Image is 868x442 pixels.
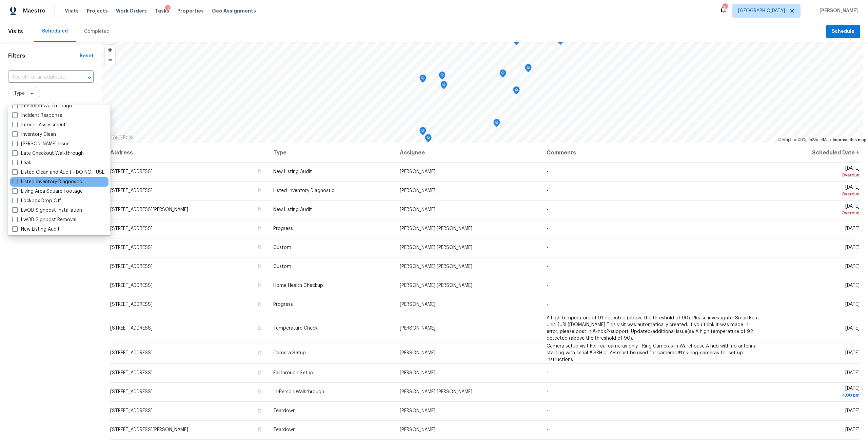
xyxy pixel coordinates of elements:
span: [STREET_ADDRESS][PERSON_NAME] [110,207,188,212]
span: Home Health Checkup [273,283,323,288]
button: Copy Address [256,168,262,174]
label: New Listing Audit [12,226,60,233]
label: Lockbox Drop Off [12,197,61,204]
span: [PERSON_NAME] [400,351,435,355]
span: Camera Setup [273,351,306,355]
span: [DATE] [772,386,860,399]
span: Tasks [155,8,169,13]
span: [STREET_ADDRESS][PERSON_NAME] [110,427,188,432]
span: [STREET_ADDRESS] [110,390,153,394]
button: Copy Address [256,370,262,376]
span: [STREET_ADDRESS] [110,264,153,269]
div: Map marker [419,127,426,138]
div: Map marker [440,81,447,91]
label: [PERSON_NAME] Issue [12,141,70,147]
div: Map marker [557,37,564,47]
span: Work Orders [116,7,147,14]
span: - [547,245,548,250]
span: Type [14,90,25,97]
span: [PERSON_NAME] [PERSON_NAME] [400,283,472,288]
span: [STREET_ADDRESS] [110,283,153,288]
div: Scheduled [42,28,68,35]
span: Listed Inventory Diagnostic [273,188,334,193]
label: Interior Assessment [12,122,66,128]
span: [DATE] [845,283,860,288]
div: Map marker [525,64,532,75]
button: Copy Address [256,325,262,331]
button: Copy Address [256,388,262,395]
th: Address [110,143,268,162]
label: Incident Response [12,112,62,119]
span: [PERSON_NAME] [400,207,435,212]
span: [DATE] [772,185,860,197]
span: - [547,264,548,269]
span: Camera setup visit For real cameras only - Ring Cameras in Warehouse A hub with no antenna starti... [547,344,756,362]
div: Overdue [772,191,860,197]
span: [STREET_ADDRESS] [110,188,153,193]
span: [STREET_ADDRESS] [110,326,153,331]
a: Mapbox [778,138,797,142]
span: [STREET_ADDRESS] [110,169,153,174]
label: Inventory Clean [12,131,56,138]
span: [PERSON_NAME] [400,302,435,307]
div: Map marker [513,37,520,47]
span: Properties [177,7,204,14]
span: In-Person Walkthrough [273,390,324,394]
span: [STREET_ADDRESS] [110,245,153,250]
label: Late Checkout Walkthrough [12,150,84,157]
span: [DATE] [845,427,860,432]
span: [PERSON_NAME] [400,188,435,193]
canvas: Map [102,42,863,143]
span: Custom [273,245,291,250]
span: [PERSON_NAME] [817,7,858,14]
span: [STREET_ADDRESS] [110,302,153,307]
div: Map marker [493,119,500,129]
h1: Filters [8,52,80,59]
button: Copy Address [256,350,262,356]
span: [GEOGRAPHIC_DATA] [738,7,785,14]
th: Assignee [394,143,541,162]
span: [DATE] [845,371,860,375]
div: 1 [165,5,171,12]
span: Teardown [273,427,296,432]
span: - [547,427,548,432]
span: [PERSON_NAME] [400,326,435,331]
div: Overdue [772,172,860,178]
span: [DATE] [772,204,860,216]
button: Zoom in [105,45,115,55]
button: Schedule [826,25,860,39]
span: [PERSON_NAME] [400,408,435,413]
span: - [547,207,548,212]
button: Copy Address [256,263,262,269]
span: [PERSON_NAME] [400,169,435,174]
span: [DATE] [845,264,860,269]
span: [DATE] [845,302,860,307]
span: Fallthrough Setup [273,371,313,375]
span: Progress [273,302,293,307]
span: - [547,302,548,307]
div: Reset [80,52,94,59]
span: - [547,390,548,394]
span: - [547,408,548,413]
label: Listed Clean and Audit - DO NOT USE [12,169,104,176]
div: 11 [723,4,727,11]
span: [PERSON_NAME] [PERSON_NAME] [400,226,472,231]
span: [PERSON_NAME] [400,427,435,432]
label: Leak [12,160,31,166]
button: Copy Address [256,301,262,307]
button: Copy Address [256,187,262,193]
span: [PERSON_NAME] [400,371,435,375]
span: Progress [273,226,293,231]
button: Zoom out [105,55,115,65]
span: [PERSON_NAME] [PERSON_NAME] [400,245,472,250]
button: Copy Address [256,407,262,414]
input: Search for an address... [8,72,75,83]
span: Custom [273,264,291,269]
span: - [547,371,548,375]
span: Geo Assignments [212,7,256,14]
span: [STREET_ADDRESS] [110,226,153,231]
span: Projects [87,7,108,14]
span: [PERSON_NAME] [PERSON_NAME] [400,390,472,394]
span: New Listing Audit [273,207,312,212]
